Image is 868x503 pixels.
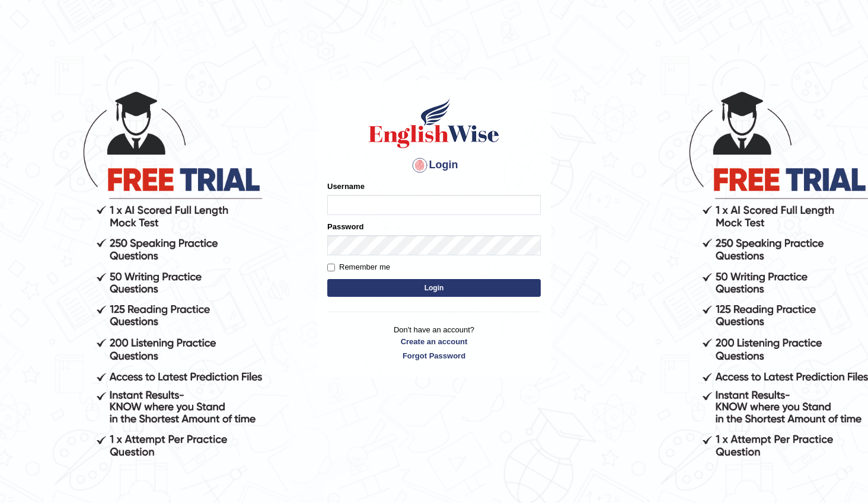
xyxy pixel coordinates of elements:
a: Forgot Password [327,350,541,361]
label: Remember me [327,261,390,273]
button: Login [327,279,541,297]
label: Username [327,181,365,192]
label: Password [327,221,363,232]
a: Create an account [327,336,541,347]
img: Logo of English Wise sign in for intelligent practice with AI [366,97,502,150]
input: Remember me [327,264,335,271]
h4: Login [327,156,541,175]
p: Don't have an account? [327,324,541,361]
